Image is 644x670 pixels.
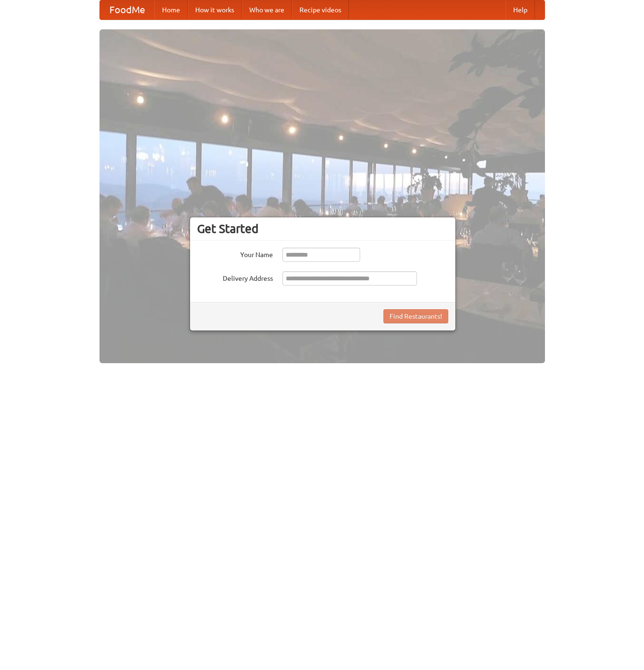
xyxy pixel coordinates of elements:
[383,309,448,323] button: Find Restaurants!
[188,0,242,19] a: How it works
[197,222,448,236] h3: Get Started
[100,0,154,19] a: FoodMe
[197,248,273,259] label: Your Name
[242,0,292,19] a: Who we are
[197,271,273,283] label: Delivery Address
[154,0,188,19] a: Home
[506,0,535,19] a: Help
[292,0,349,19] a: Recipe videos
